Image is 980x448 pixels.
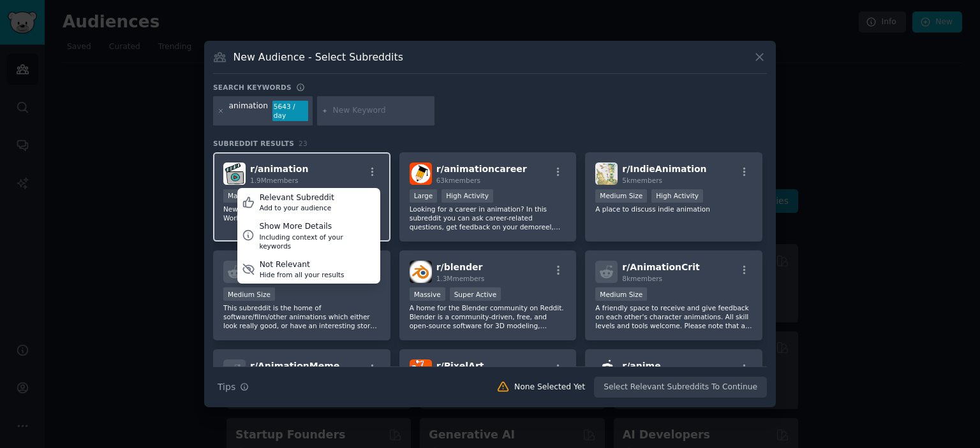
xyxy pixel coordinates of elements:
[213,139,294,148] span: Subreddit Results
[514,382,585,393] div: None Selected Yet
[229,101,269,121] div: animation
[223,163,246,185] img: animation
[436,177,480,184] span: 63k members
[442,189,493,203] div: High Activity
[410,261,432,283] img: blender
[333,105,430,117] input: New Keyword
[595,287,647,301] div: Medium Size
[410,287,445,301] div: Massive
[622,361,660,371] span: r/ anime
[223,303,380,330] p: This subreddit is the home of software/film/other animations which either look really good, or ha...
[436,275,485,282] span: 1.3M members
[259,221,375,233] div: Show More Details
[250,177,299,184] span: 1.9M members
[213,83,292,92] h3: Search keywords
[410,303,567,330] p: A home for the Blender community on Reddit. Blender is a community-driven, free, and open-source ...
[410,163,432,185] img: animationcareer
[410,189,438,203] div: Large
[299,140,308,147] span: 23
[272,101,308,121] div: 5643 / day
[260,259,345,271] div: Not Relevant
[410,205,567,231] p: Looking for a career in animation? In this subreddit you can ask career-related questions, get fe...
[595,205,752,213] p: A place to discuss indie animation
[260,203,334,212] div: Add to your audience
[622,275,662,282] span: 8k members
[436,164,527,174] span: r/ animationcareer
[223,287,275,301] div: Medium Size
[595,303,752,330] p: A friendly space to receive and give feedback on each other's character animations. All skill lev...
[250,361,339,371] span: r/ AnimationMeme
[622,177,662,184] span: 5k members
[622,262,699,272] span: r/ AnimationCrit
[595,189,647,203] div: Medium Size
[622,164,706,174] span: r/ IndieAnimation
[213,376,253,398] button: Tips
[260,192,334,204] div: Relevant Subreddit
[218,380,235,394] span: Tips
[410,359,432,382] img: PixelArt
[260,270,345,279] div: Hide from all your results
[223,189,259,203] div: Massive
[651,189,703,203] div: High Activity
[595,359,618,382] img: anime
[223,205,380,222] p: News, Shorts, and Everything Else in the World of Animation
[595,163,618,185] img: IndieAnimation
[450,287,501,301] div: Super Active
[436,262,483,272] span: r/ blender
[436,361,484,371] span: r/ PixelArt
[259,233,375,250] div: Including context of your keywords
[234,50,403,64] h3: New Audience - Select Subreddits
[250,164,308,174] span: r/ animation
